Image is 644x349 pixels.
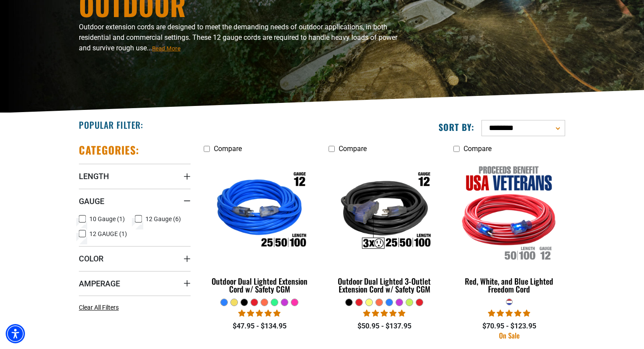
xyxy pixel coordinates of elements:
[79,196,104,206] span: Gauge
[79,304,119,311] span: Clear All Filters
[6,324,25,343] div: Accessibility Menu
[329,157,440,298] a: Outdoor Dual Lighted 3-Outlet Extension Cord w/ Safety CGM Outdoor Dual Lighted 3-Outlet Extensio...
[205,162,315,262] img: Outdoor Dual Lighted Extension Cord w/ Safety CGM
[79,189,191,213] summary: Gauge
[329,321,440,331] div: $50.95 - $137.95
[453,157,565,298] a: Red, White, and Blue Lighted Freedom Cord Red, White, and Blue Lighted Freedom Cord
[152,45,180,52] span: Read More
[79,119,143,130] h2: Popular Filter:
[79,171,109,181] span: Length
[79,271,191,296] summary: Amperage
[439,121,474,133] label: Sort by:
[79,143,139,157] h2: Categories:
[79,164,191,188] summary: Length
[89,231,127,237] span: 12 GAUGE (1)
[145,216,181,222] span: 12 Gauge (6)
[79,23,397,52] span: Outdoor extension cords are designed to meet the demanding needs of outdoor applications, in both...
[453,277,565,293] div: Red, White, and Blue Lighted Freedom Cord
[204,277,315,293] div: Outdoor Dual Lighted Extension Cord w/ Safety CGM
[488,309,530,317] span: 5.00 stars
[204,321,315,331] div: $47.95 - $134.95
[453,332,565,339] div: On Sale
[329,277,440,293] div: Outdoor Dual Lighted 3-Outlet Extension Cord w/ Safety CGM
[363,309,405,317] span: 4.80 stars
[204,157,315,298] a: Outdoor Dual Lighted Extension Cord w/ Safety CGM Outdoor Dual Lighted Extension Cord w/ Safety CGM
[214,145,242,153] span: Compare
[329,162,439,262] img: Outdoor Dual Lighted 3-Outlet Extension Cord w/ Safety CGM
[454,162,564,262] img: Red, White, and Blue Lighted Freedom Cord
[464,145,492,153] span: Compare
[79,303,122,312] a: Clear All Filters
[79,254,103,264] span: Color
[238,309,280,317] span: 4.81 stars
[79,278,120,289] span: Amperage
[453,321,565,331] div: $70.95 - $123.95
[339,145,367,153] span: Compare
[79,246,191,271] summary: Color
[89,216,125,222] span: 10 Gauge (1)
